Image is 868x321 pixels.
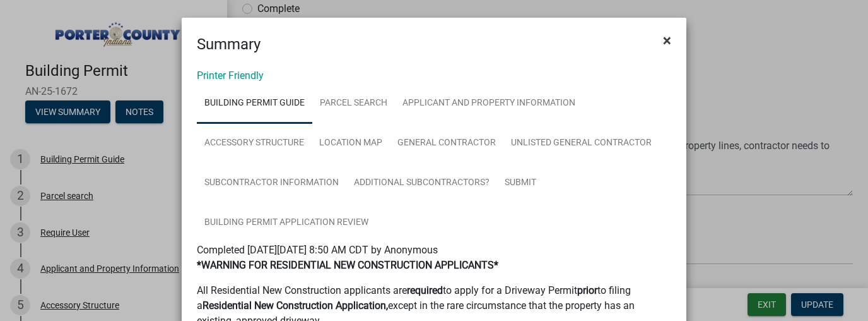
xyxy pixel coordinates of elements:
a: Parcel search [312,83,395,124]
span: Completed [DATE][DATE] 8:50 AM CDT by Anonymous [197,244,438,256]
span: × [663,32,671,49]
strong: prior [577,284,597,296]
a: Subcontractor Information [197,163,346,203]
strong: Residential New Construction Application, [202,300,388,312]
a: Location Map [312,123,390,164]
a: Unlisted General Contractor [503,123,659,164]
a: Building Permit Guide [197,83,312,124]
strong: required [407,284,443,296]
a: Applicant and Property Information [395,83,583,124]
a: Building Permit Application Review [197,203,376,243]
a: Printer Friendly [197,70,264,82]
a: Additional Subcontractors? [346,163,497,203]
a: Accessory Structure [197,123,312,164]
h4: Summary [197,33,261,56]
a: Submit [497,163,544,203]
button: Close [653,23,681,58]
strong: *WARNING FOR RESIDENTIAL NEW CONSTRUCTION APPLICANTS* [197,259,498,271]
a: General Contractor [390,123,503,164]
